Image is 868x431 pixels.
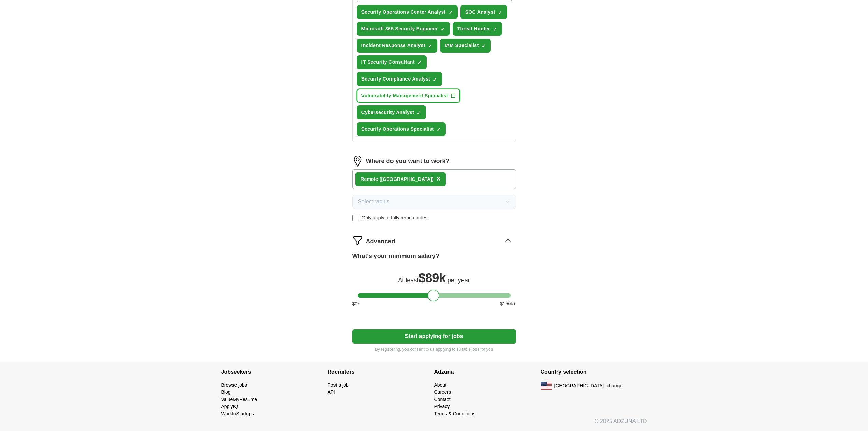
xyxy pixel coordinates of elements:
button: Microsoft 365 Security Engineer✓ [357,22,450,36]
a: ValueMyResume [221,397,257,402]
a: ApplyIQ [221,404,238,409]
a: WorkInStartups [221,411,254,416]
span: ✓ [449,10,453,15]
span: ✓ [498,10,502,15]
button: SOC Analyst✓ [460,5,507,19]
span: $ 89k [418,271,446,285]
img: US flag [541,382,552,390]
span: ✓ [482,43,486,49]
p: By registering, you consent to us applying to suitable jobs for you [352,346,516,353]
button: Security Operations Specialist✓ [357,122,446,136]
a: API [328,389,336,395]
a: Contact [434,397,451,402]
span: $ 0 k [352,300,360,307]
span: At least [398,277,418,284]
button: × [437,174,441,184]
img: location.png [352,156,363,167]
div: Remote ([GEOGRAPHIC_DATA]) [361,176,434,183]
button: Select radius [352,195,516,209]
a: Post a job [328,382,349,388]
h4: Country selection [541,362,647,382]
span: ✓ [417,110,421,116]
a: About [434,382,447,388]
button: Cybersecurity Analyst✓ [357,105,426,119]
button: Threat Hunter✓ [453,22,502,36]
span: Security Operations Center Analyst [361,9,446,16]
a: Privacy [434,404,450,409]
span: Incident Response Analyst [361,42,425,49]
span: IT Security Consultant [361,59,415,66]
span: ✓ [441,27,445,32]
span: Select radius [358,198,390,206]
span: Vulnerability Management Specialist [361,92,448,99]
button: Incident Response Analyst✓ [357,39,437,53]
span: Security Compliance Analyst [361,75,430,83]
button: Security Operations Center Analyst✓ [357,5,458,19]
span: ✓ [428,43,432,49]
span: IAM Specialist [445,42,479,49]
span: Cybersecurity Analyst [361,109,414,116]
span: Threat Hunter [457,25,490,32]
button: IAM Specialist✓ [440,39,491,53]
label: Where do you want to work? [366,157,450,166]
span: ✓ [493,27,497,32]
span: [GEOGRAPHIC_DATA] [554,382,604,389]
div: © 2025 ADZUNA LTD [216,417,653,431]
a: Blog [221,389,231,395]
button: change [607,382,622,389]
span: per year [447,277,470,284]
input: Only apply to fully remote roles [352,215,359,221]
span: × [437,175,441,183]
span: Only apply to fully remote roles [362,214,427,221]
span: ✓ [417,60,422,66]
button: Start applying for jobs [352,329,516,344]
span: Advanced [366,237,395,246]
span: ✓ [433,77,437,82]
button: Security Compliance Analyst✓ [357,72,442,86]
span: $ 150 k+ [500,300,516,307]
label: What's your minimum salary? [352,252,439,261]
img: filter [352,235,363,246]
a: Careers [434,389,451,395]
span: Security Operations Specialist [361,126,434,133]
a: Terms & Conditions [434,411,475,416]
span: SOC Analyst [465,9,495,16]
span: Microsoft 365 Security Engineer [361,25,438,32]
button: IT Security Consultant✓ [357,55,427,69]
a: Browse jobs [221,382,247,388]
span: ✓ [437,127,441,132]
button: Vulnerability Management Specialist [357,89,460,103]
